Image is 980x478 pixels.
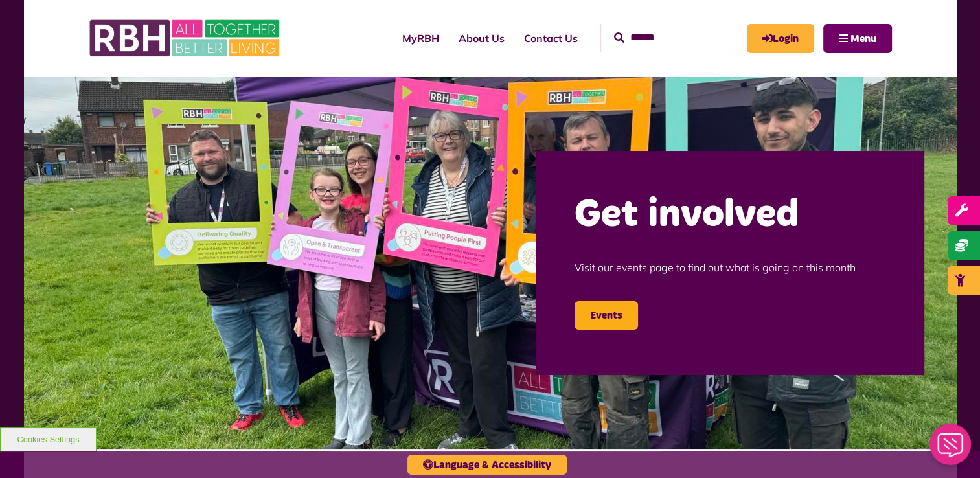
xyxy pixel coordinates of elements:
a: MyRBH [393,21,449,56]
img: Image (22) [24,76,957,449]
img: RBH [89,13,283,63]
a: Events [575,301,638,330]
span: Menu [850,34,876,44]
a: About Us [449,21,514,56]
h2: Get involved [575,190,885,240]
a: Contact Us [514,21,587,56]
a: MyRBH [747,24,814,53]
iframe: Netcall Web Assistant for live chat [922,420,980,478]
p: Visit our events page to find out what is going on this month [575,240,885,295]
button: Language & Accessibility [407,455,567,475]
button: Navigation [823,24,892,53]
